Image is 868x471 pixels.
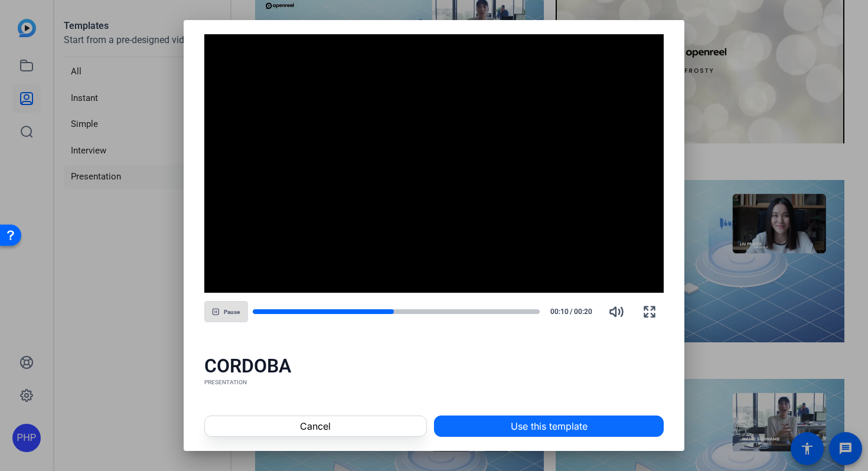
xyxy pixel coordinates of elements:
button: Cancel [204,416,427,437]
button: Fullscreen [635,297,664,326]
span: 00:20 [574,306,598,317]
div: / [544,306,598,317]
span: Pause [224,309,240,316]
div: PRESENTATION [204,378,664,387]
button: Use this template [434,416,664,437]
button: Mute [602,297,631,326]
div: Video Player [204,34,664,293]
span: Use this template [511,419,588,433]
div: CORDOBA [204,354,664,378]
span: Cancel [300,419,331,433]
button: Pause [204,301,248,322]
span: 00:10 [544,306,569,317]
